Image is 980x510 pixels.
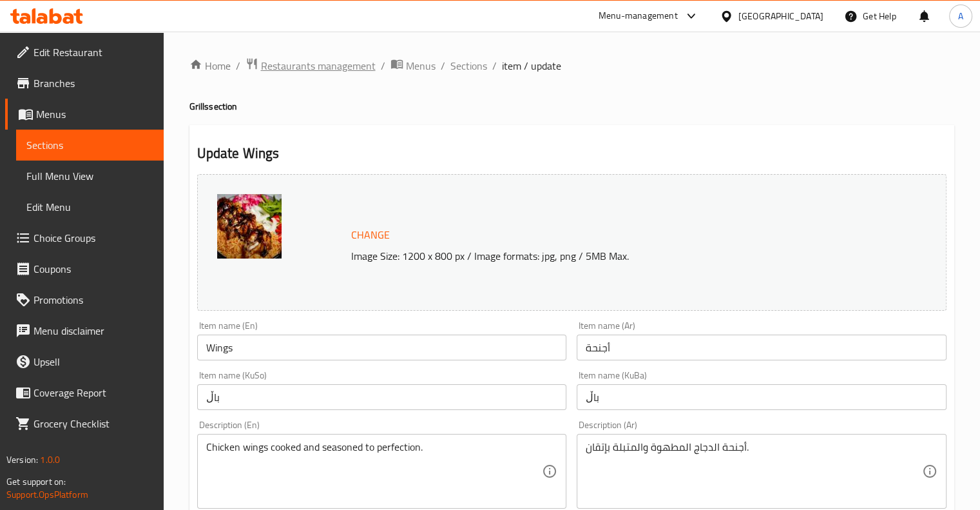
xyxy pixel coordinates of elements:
a: Upsell [5,346,164,377]
a: Menu disclaimer [5,315,164,346]
a: Coupons [5,253,164,284]
a: Promotions [5,284,164,315]
span: Full Menu View [26,168,153,184]
input: Enter name KuBa [577,384,946,410]
a: Grocery Checklist [5,408,164,439]
span: Edit Menu [26,199,153,215]
span: Edit Restaurant [34,44,153,60]
a: Edit Restaurant [5,37,164,68]
span: Version: [6,451,38,468]
a: Choice Groups [5,222,164,253]
li: / [236,58,240,74]
input: Enter name En [197,335,567,360]
span: Menus [36,106,153,122]
span: Upsell [34,354,153,369]
span: Menus [406,58,436,74]
span: item / update [502,58,561,74]
a: Menus [390,57,436,74]
a: Coverage Report [5,377,164,408]
a: Home [189,58,231,74]
nav: breadcrumb [189,57,954,74]
span: 1.0.0 [40,451,60,468]
a: Restaurants management [245,57,376,74]
img: %D8%A7%D8%AC%D9%86%D8%AD%D8%A9638827373616381165.jpg [217,194,282,259]
textarea: Chicken wings cooked and seasoned to perfection. [206,441,543,502]
span: Branches [34,75,153,91]
input: Enter name Ar [577,335,946,360]
input: Enter name KuSo [197,384,567,410]
span: Coverage Report [34,385,153,400]
li: / [441,58,445,74]
span: Choice Groups [34,230,153,246]
span: Sections [26,137,153,153]
span: Coupons [34,261,153,277]
li: / [492,58,497,74]
a: Edit Menu [16,191,164,222]
textarea: أجنحة الدجاج المطهوة والمتبلة بإتقان. [586,441,922,502]
a: Menus [5,99,164,130]
span: Get support on: [6,473,66,490]
a: Sections [450,58,487,74]
span: Promotions [34,292,153,308]
span: Restaurants management [261,58,376,74]
a: Branches [5,68,164,99]
span: Menu disclaimer [34,323,153,338]
div: Menu-management [599,8,678,24]
span: Grocery Checklist [34,416,153,431]
div: [GEOGRAPHIC_DATA] [738,9,823,23]
a: Full Menu View [16,161,164,191]
h2: Update Wings [197,144,946,163]
p: Image Size: 1200 x 800 px / Image formats: jpg, png / 5MB Max. [346,248,878,264]
span: Change [351,226,390,244]
h4: Grills section [189,100,954,113]
a: Support.OpsPlatform [6,486,88,503]
a: Sections [16,130,164,161]
span: A [958,9,963,23]
button: Change [346,222,395,248]
li: / [381,58,385,74]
